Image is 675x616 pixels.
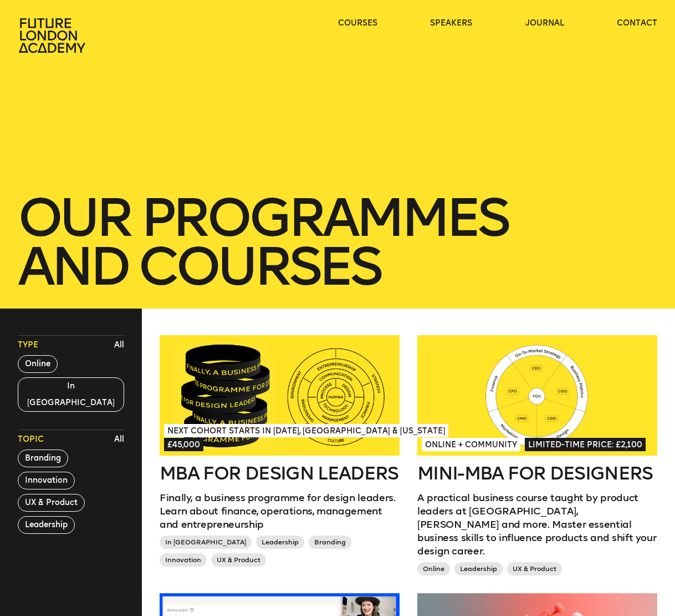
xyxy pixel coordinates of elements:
[111,337,127,354] button: All
[160,335,400,571] a: Next Cohort Starts in [DATE], [GEOGRAPHIC_DATA] & [US_STATE]£45,000MBA for Design LeadersFinally,...
[422,438,520,451] span: Online + Community
[160,553,207,567] span: Innovation
[525,18,564,29] a: journal
[18,472,75,489] button: Innovation
[18,450,68,467] button: Branding
[525,438,646,451] span: Limited-time price: £2,100
[18,494,85,512] button: UX & Product
[309,536,351,549] span: Branding
[18,434,44,445] span: Topic
[160,536,252,549] span: In [GEOGRAPHIC_DATA]
[160,491,400,531] p: Finally, a business programme for design leaders. Learn about finance, operations, management and...
[18,193,657,291] h1: our Programmes and courses
[417,562,450,575] span: Online
[18,355,58,373] button: Online
[211,553,266,567] span: UX & Product
[160,464,400,482] h2: MBA for Design Leaders
[507,562,562,575] span: UX & Product
[417,464,657,482] h2: Mini-MBA for Designers
[417,491,657,558] p: A practical business course taught by product leaders at [GEOGRAPHIC_DATA], [PERSON_NAME] and mor...
[111,431,127,448] button: All
[454,562,503,575] span: Leadership
[18,377,124,412] button: In [GEOGRAPHIC_DATA]
[256,536,304,549] span: Leadership
[164,424,448,437] span: Next Cohort Starts in [DATE], [GEOGRAPHIC_DATA] & [US_STATE]
[617,18,657,29] a: contact
[18,516,75,534] button: Leadership
[164,438,203,451] span: £45,000
[338,18,377,29] a: courses
[18,340,38,351] span: Type
[417,335,657,580] a: Online + CommunityLimited-time price: £2,100Mini-MBA for DesignersA practical business course tau...
[430,18,472,29] a: speakers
